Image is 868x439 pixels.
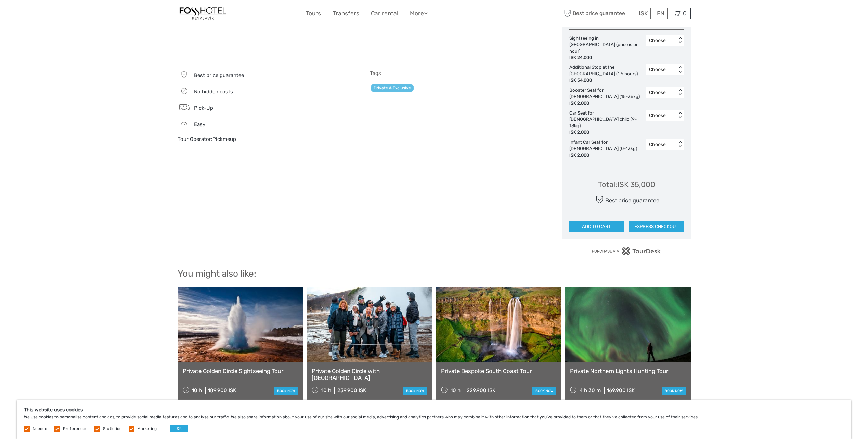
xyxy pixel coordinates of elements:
[569,152,642,159] div: ISK 2,000
[103,426,121,432] label: Statistics
[371,9,398,18] a: Car rental
[194,121,205,128] span: Easy
[274,387,298,395] a: book now
[569,77,642,84] div: ISK 54,000
[24,407,844,413] h5: This website uses cookies
[337,387,366,394] div: 239.900 ISK
[677,66,683,74] div: < >
[677,112,683,119] div: < >
[580,387,601,394] span: 4 h 30 m
[321,387,331,394] span: 10 h
[208,387,236,394] div: 189.900 ISK
[677,89,683,96] div: < >
[649,37,673,44] div: Choose
[306,9,321,18] a: Tours
[649,66,673,73] div: Choose
[569,87,646,107] div: Booster Seat for [DEMOGRAPHIC_DATA] (15-36kg)
[178,268,691,279] h2: You might also like:
[569,64,646,84] div: Additional Stop at the [GEOGRAPHIC_DATA] (1.5 hours)
[532,387,556,395] a: book now
[33,426,47,432] label: Needed
[629,221,684,232] button: EXPRESS CHECKOUT
[649,89,673,96] div: Choose
[178,5,228,22] img: 1357-20722262-a0dc-4fd2-8fc5-b62df901d176_logo_small.jpg
[137,426,157,432] label: Marketing
[677,141,683,148] div: < >
[569,100,642,107] div: ISK 2,000
[403,387,427,395] a: book now
[170,425,188,432] button: OK
[682,10,688,17] span: 0
[654,8,668,19] div: EN
[569,221,624,232] button: ADD TO CART
[410,9,428,18] a: More
[677,37,683,44] div: < >
[649,112,673,119] div: Choose
[569,129,642,136] div: ISK 2,000
[212,136,236,142] a: Pickmeup
[194,72,244,78] span: Best price guarantee
[183,368,298,374] a: Private Golden Circle Sightseeing Tour
[194,89,233,95] span: No hidden costs
[569,110,646,136] div: Car Seat for [DEMOGRAPHIC_DATA] child (9-18kg)
[569,55,642,61] div: ISK 24,000
[662,387,686,395] a: book now
[569,35,646,61] div: Sightseeing in [GEOGRAPHIC_DATA] (price is pr hour)
[333,9,359,18] a: Transfers
[562,8,634,19] span: Best price guarantee
[194,105,213,111] span: Pick-Up
[451,387,461,394] span: 10 h
[312,368,427,382] a: Private Golden Circle with [GEOGRAPHIC_DATA]
[570,368,685,374] a: Private Northern Lights Hunting Tour
[371,84,414,92] a: Private & Exclusive
[63,426,87,432] label: Preferences
[467,387,495,394] div: 229.900 ISK
[598,179,655,190] div: Total : ISK 35,000
[441,368,556,374] a: Private Bespoke South Coast Tour
[17,400,851,439] div: We use cookies to personalise content and ads, to provide social media features and to analyse ou...
[178,136,356,143] div: Tour Operator:
[569,139,646,159] div: Infant Car Seat for [DEMOGRAPHIC_DATA] (0-13kg)
[594,194,659,205] div: Best price guarantee
[607,387,635,394] div: 169.900 ISK
[370,70,548,76] h5: Tags
[592,247,661,255] img: PurchaseViaTourDesk.png
[649,141,673,148] div: Choose
[639,10,648,17] span: ISK
[192,387,202,394] span: 10 h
